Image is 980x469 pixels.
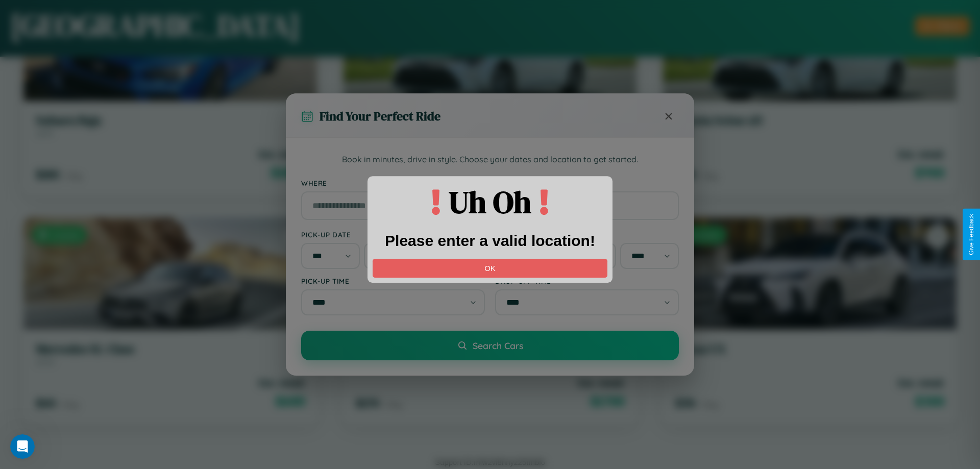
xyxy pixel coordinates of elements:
label: Drop-off Time [495,277,679,285]
h3: Find Your Perfect Ride [320,108,440,125]
label: Where [301,179,679,187]
p: Book in minutes, drive in style. Choose your dates and location to get started. [301,153,679,166]
label: Pick-up Time [301,277,485,285]
label: Pick-up Date [301,230,485,239]
span: Search Cars [473,340,523,351]
label: Drop-off Date [495,230,679,239]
